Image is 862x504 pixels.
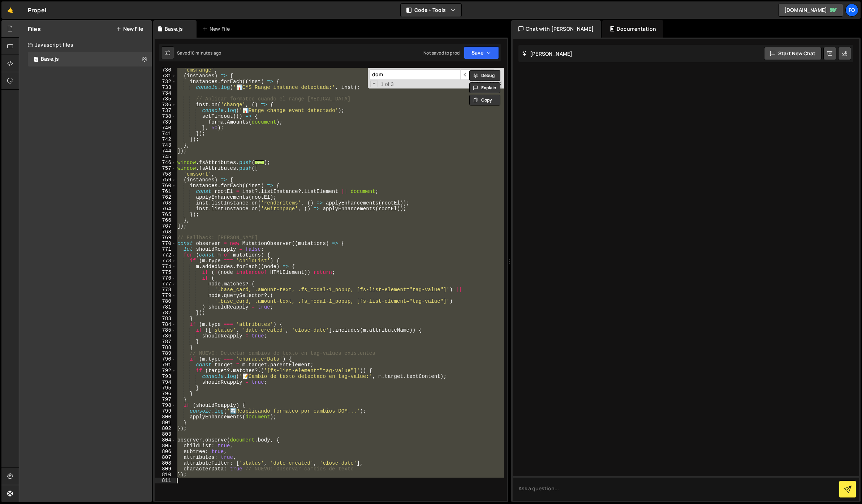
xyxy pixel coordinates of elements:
div: 807 [155,455,176,460]
div: 783 [155,316,176,322]
div: 733 [155,85,176,90]
div: 775 [155,270,176,275]
div: 771 [155,246,176,252]
button: Start new chat [764,47,822,60]
div: 797 [155,397,176,402]
div: 767 [155,223,176,229]
div: 802 [155,426,176,431]
div: 780 [155,298,176,304]
div: 737 [155,108,176,113]
div: 799 [155,408,176,414]
div: 768 [155,229,176,235]
div: 762 [155,194,176,200]
div: Documentation [602,20,663,38]
button: Save [464,46,499,59]
div: 796 [155,391,176,397]
div: 741 [155,131,176,137]
a: [DOMAIN_NAME] [778,4,843,17]
div: 784 [155,322,176,327]
div: 806 [155,449,176,455]
div: 795 [155,385,176,391]
div: 744 [155,148,176,154]
a: fo [845,4,858,17]
div: 736 [155,102,176,108]
div: Not saved to prod [423,50,460,56]
div: 734 [155,90,176,96]
div: 764 [155,206,176,212]
button: Explain [469,82,500,93]
div: 17111/47186.js [28,52,152,66]
div: 805 [155,443,176,449]
div: 789 [155,350,176,356]
button: Debug [469,70,500,81]
div: 739 [155,119,176,125]
div: 811 [155,478,176,483]
div: 760 [155,183,176,189]
button: New File [116,26,143,32]
div: 743 [155,142,176,148]
div: 801 [155,420,176,426]
div: 787 [155,339,176,345]
div: 738 [155,113,176,119]
div: 810 [155,472,176,478]
div: 781 [155,304,176,310]
div: Propel [28,6,46,14]
div: 808 [155,460,176,466]
div: 766 [155,217,176,223]
div: 778 [155,287,176,293]
button: Copy [469,95,500,105]
div: 794 [155,379,176,385]
div: 792 [155,368,176,374]
span: ... [255,160,264,164]
button: Code + Tools [401,4,461,17]
div: Chat with [PERSON_NAME] [511,20,601,38]
span: ​ [460,69,470,80]
div: 804 [155,437,176,443]
div: 732 [155,79,176,85]
div: 779 [155,293,176,298]
div: 782 [155,310,176,316]
div: 777 [155,281,176,287]
div: 773 [155,258,176,264]
div: 803 [155,431,176,437]
div: Saved [177,50,221,56]
span: Toggle Replace mode [370,81,378,87]
div: 788 [155,345,176,350]
div: 758 [155,171,176,177]
div: 745 [155,154,176,160]
div: 731 [155,73,176,79]
span: 1 [34,57,38,63]
div: 776 [155,275,176,281]
div: 798 [155,402,176,408]
div: New File [202,25,233,33]
div: 730 [155,67,176,73]
h2: Files [28,25,41,33]
div: 735 [155,96,176,102]
div: 10 minutes ago [190,50,221,56]
div: 746 [155,160,176,165]
div: Base.js [165,25,183,33]
div: 742 [155,137,176,142]
div: 774 [155,264,176,270]
div: 765 [155,212,176,217]
div: 790 [155,356,176,362]
div: 809 [155,466,176,472]
div: 769 [155,235,176,241]
span: 1 of 3 [378,81,397,87]
h2: [PERSON_NAME] [522,50,572,57]
input: Search for [370,69,460,80]
div: 740 [155,125,176,131]
div: 757 [155,165,176,171]
a: 🤙 [1,1,19,19]
div: 759 [155,177,176,183]
div: 786 [155,333,176,339]
div: Base.js [41,56,59,63]
div: 800 [155,414,176,420]
div: 770 [155,241,176,246]
div: 791 [155,362,176,368]
div: 761 [155,189,176,194]
div: Javascript files [19,38,152,52]
div: 763 [155,200,176,206]
div: 785 [155,327,176,333]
